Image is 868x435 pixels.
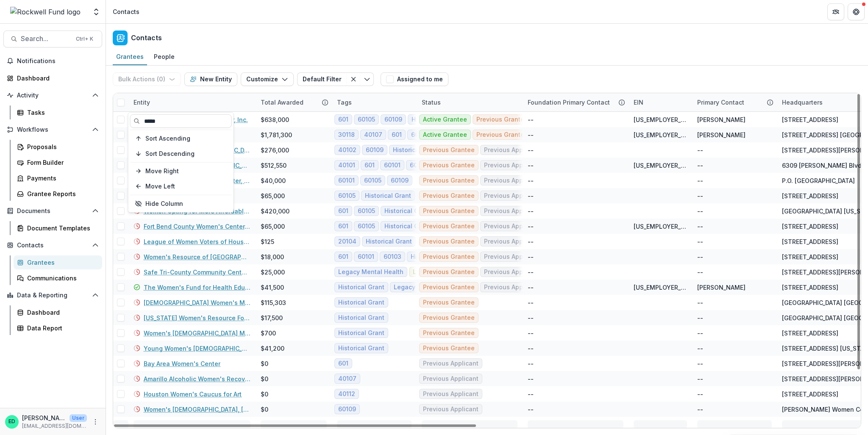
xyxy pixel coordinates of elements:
h2: Contacts [131,34,162,42]
div: EIN [629,93,692,111]
div: $638,000 [261,115,289,124]
nav: breadcrumb [109,6,143,18]
span: Active Grantee [423,116,467,123]
span: 601 [338,360,348,367]
span: Historical Grant [393,147,439,154]
a: Grantee Reports [14,187,102,201]
p: User [70,414,87,422]
span: Workflows [17,126,89,133]
div: Proposals [27,142,95,151]
div: -- [528,390,534,399]
div: $0 [261,374,268,383]
span: Historical Grant [365,192,411,199]
span: 30118 [338,131,355,139]
button: Partners [827,3,844,20]
div: $276,000 [261,146,289,155]
div: [PERSON_NAME] [697,130,746,139]
span: 40107 [338,375,356,382]
p: [PERSON_NAME] [22,413,66,422]
span: 601 [364,162,375,169]
span: 60108 [410,162,428,169]
a: Grantees [113,49,147,65]
span: 601 [338,116,348,123]
span: Documents [17,208,89,215]
span: Previous Grantee [423,177,475,184]
span: 601 [338,253,348,260]
div: $420,000 [261,207,289,216]
div: -- [528,207,534,216]
div: Dashboard [27,308,95,317]
span: Previous Grantee [423,314,475,321]
span: Previous Applicant [423,406,479,413]
span: Legacy Mental Health [338,269,403,276]
div: P.O. [GEOGRAPHIC_DATA] [782,176,855,185]
div: Status [417,93,523,111]
div: [US_EMPLOYER_IDENTIFICATION_NUMBER] [634,130,687,139]
div: Grantees [27,258,95,267]
span: 60109 [366,147,384,154]
a: Tasks [14,105,102,119]
div: Data Report [27,324,95,332]
span: Historical Grant [338,299,384,306]
span: Contacts [17,242,89,249]
div: Tasks [27,108,95,117]
a: Document Templates [14,221,102,235]
span: Previous Applicant [484,223,540,230]
div: $0 [261,359,268,368]
div: $115,303 [261,298,286,307]
span: 40112 [338,391,355,398]
a: Form Builder [14,155,102,169]
button: Open Data & Reporting [3,288,102,302]
div: Foundation Primary Contact [523,98,615,107]
div: Communications [27,274,95,283]
div: -- [697,313,703,322]
span: 601 [392,131,402,139]
button: Open Workflows [3,123,102,136]
span: Previous Applicant [423,360,479,367]
div: Payments [27,174,95,183]
span: Previous Grantee [423,223,475,230]
div: -- [697,405,703,414]
a: Women's Resource of [GEOGRAPHIC_DATA] [144,252,250,261]
button: Move Left [130,180,232,193]
span: Search... [21,35,71,43]
span: 601 [338,223,348,230]
div: Primary Contact [692,93,777,111]
span: Historical Grant [338,330,384,337]
span: Historical Grant [366,238,412,245]
span: 601 [338,208,348,215]
button: Hide Column [130,197,232,211]
span: Previous Grantee [423,330,475,337]
div: [STREET_ADDRESS] [782,283,838,292]
span: Previous Grantee [476,116,528,123]
span: Previous Applicant [484,192,540,199]
div: [US_EMPLOYER_IDENTIFICATION_NUMBER] [634,283,687,292]
span: 60105 [358,208,375,215]
div: -- [528,115,534,124]
div: Estevan D. Delgado [8,419,15,424]
div: -- [697,268,703,277]
span: 60109 [384,116,402,123]
div: Foundation Primary Contact [523,93,629,111]
a: [US_STATE] Women's Resource Foundation [144,313,250,322]
div: $18,000 [261,252,284,261]
div: $0 [261,390,268,399]
span: Historical Grant [384,208,431,215]
span: Previous Applicant [423,391,479,398]
span: 60109 [338,406,356,413]
span: Previous Grantee [423,284,475,291]
div: -- [697,161,703,170]
span: Previous Applicant [484,269,540,276]
button: Clear filter [347,72,360,86]
span: Previous Applicant [484,162,540,169]
div: -- [528,268,534,277]
div: -- [697,146,703,155]
div: -- [697,329,703,338]
div: -- [528,161,534,170]
div: Tags [332,93,417,111]
a: Women's [DEMOGRAPHIC_DATA] Mission [144,329,250,338]
span: 20104 [338,238,356,245]
span: Previous Grantee [423,253,475,260]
